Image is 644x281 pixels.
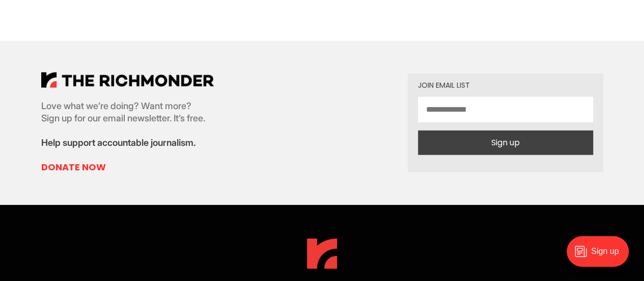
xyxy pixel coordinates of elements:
iframe: portal-trigger [558,231,644,281]
img: The Richmonder Logo [41,72,214,88]
div: Join email list [418,82,593,89]
p: Love what we’re doing? Want more? Sign up for our email newsletter. It’s free. [41,100,214,124]
a: Donate Now [41,161,214,173]
p: Help support accountable journalism. [41,137,214,149]
img: The Richmonder [307,239,337,269]
button: Sign up [418,131,593,155]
